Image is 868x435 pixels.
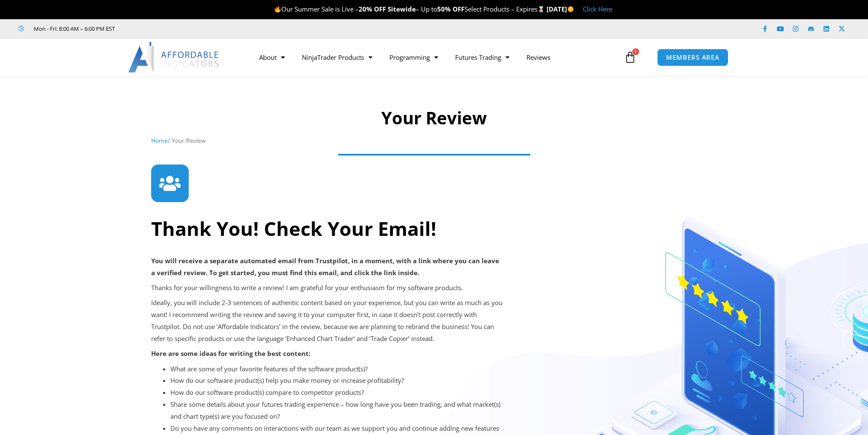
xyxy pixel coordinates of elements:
span: MEMBERS AREA [666,54,719,61]
li: How do our software product(s) compare to competitor products? [170,387,503,399]
a: About [251,47,293,67]
img: 🔥 [275,6,281,12]
p: Ideally, you will include 2-3 sentences of authentic content based on your experience, but you ca... [151,297,503,344]
h1: Your Review [151,106,717,130]
strong: You will receive a separate automated email from Trustpilot, in a moment, with a link where you c... [151,256,499,277]
li: What are some of your favorite features of the software product(s)? [170,363,503,375]
span: 1 [632,48,639,55]
strong: Here are some ideas for writing the best content: [151,349,310,358]
a: Reviews [518,47,559,67]
img: ⌛ [538,6,544,12]
li: How do our software product(s) help you make money or increase profitability? [170,375,503,387]
a: Click Here [583,5,612,13]
p: Thanks for your willingness to write a review! I am grateful for your enthusiasm for my software ... [151,282,503,294]
strong: 50% OFF [437,5,465,13]
a: MEMBERS AREA [657,49,728,66]
strong: Sitewide [388,5,416,13]
iframe: Customer reviews powered by Trustpilot [127,24,255,33]
a: Futures Trading [447,47,518,67]
span: Mon - Fri: 8:00 AM – 6:00 PM EST [32,24,115,34]
span: Our Summer Sale is Live – – Up to Select Products – Expires [274,5,547,13]
li: Share some details about your futures trading experience – how long have you been trading, and wh... [170,399,503,423]
strong: [DATE] [547,5,574,13]
h2: Thank You! Check Your Email! [151,216,491,241]
nav: Breadcrumb [151,135,717,146]
strong: 20% OFF [359,5,386,13]
nav: Menu [251,47,622,67]
img: LogoAI | Affordable Indicators – NinjaTrader [128,42,220,73]
img: 🌞 [567,6,574,12]
a: 1 [611,45,649,70]
a: Home [151,136,168,144]
a: Programming [381,47,447,67]
a: NinjaTrader Products [293,47,381,67]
